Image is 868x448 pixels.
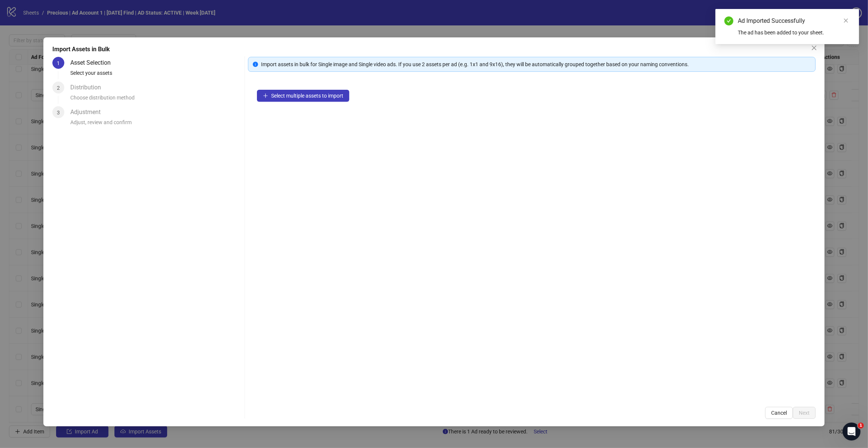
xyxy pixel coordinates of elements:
[70,93,242,106] div: Choose distribution method
[771,410,787,416] span: Cancel
[843,423,861,441] iframe: Intercom live chat
[257,90,349,102] button: Select multiple assets to import
[70,106,107,118] div: Adjustment
[57,110,60,116] span: 3
[858,423,864,429] span: 1
[842,16,850,25] a: Close
[765,407,793,419] button: Cancel
[263,93,268,98] span: plus
[70,82,107,93] div: Distribution
[57,85,60,91] span: 2
[738,16,850,25] div: Ad Imported Successfully
[52,45,816,54] div: Import Assets in Bulk
[724,16,733,25] span: check-circle
[253,62,258,67] span: info-circle
[70,69,242,82] div: Select your assets
[271,93,343,99] span: Select multiple assets to import
[57,60,60,66] span: 1
[738,28,850,37] div: The ad has been added to your sheet.
[70,57,117,69] div: Asset Selection
[70,118,242,131] div: Adjust, review and confirm
[793,407,816,419] button: Next
[261,60,811,68] div: Import assets in bulk for Single image and Single video ads. If you use 2 assets per ad (e.g. 1x1...
[843,18,849,23] span: close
